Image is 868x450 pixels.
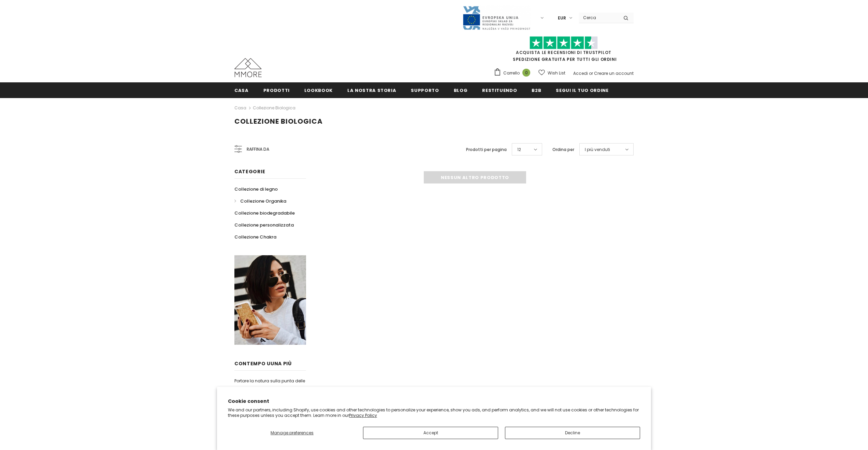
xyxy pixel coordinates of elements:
span: Wish List [548,70,565,77]
span: Collezione biologica [234,117,323,126]
span: La nostra storia [347,87,396,94]
span: Collezione personalizzata [234,222,294,228]
span: Collezione biodegradabile [234,210,295,216]
a: Prodotti [263,82,290,98]
a: Javni Razpis [462,15,531,21]
span: supporto [411,87,439,94]
a: Casa [234,104,246,112]
span: Restituendo [482,87,517,94]
h2: Cookie consent [228,398,640,405]
a: Acquista le recensioni di TrustPilot [516,50,611,55]
span: Categorie [234,168,265,175]
a: Segui il tuo ordine [556,82,608,98]
p: Portare la natura sulla punta delle dita. Con materiali organici naturali selezionati a mano, ogn... [234,377,306,434]
label: Prodotti per pagina [466,146,507,153]
a: Blog [454,82,468,98]
span: or [589,70,593,76]
a: Lookbook [304,82,333,98]
span: B2B [532,87,541,94]
input: Search Site [579,13,618,23]
img: Fidati di Pilot Stars [530,36,598,50]
span: I più venduti [585,146,610,153]
span: 0 [522,69,530,77]
a: Wish List [538,67,565,79]
a: Creare un account [594,70,634,76]
a: Accedi [573,70,588,76]
a: Carrello 0 [494,68,534,78]
span: Manage preferences [271,430,314,436]
a: Collezione Chakra [234,231,276,243]
span: contempo uUna più [234,360,292,367]
span: Casa [234,87,249,94]
label: Ordina per [552,146,574,153]
span: Collezione Organika [240,198,286,204]
button: Decline [505,427,640,439]
a: Collezione personalizzata [234,219,294,231]
span: Prodotti [263,87,290,94]
button: Manage preferences [228,427,356,439]
img: Javni Razpis [462,5,531,30]
span: Lookbook [304,87,333,94]
p: We and our partners, including Shopify, use cookies and other technologies to personalize your ex... [228,407,640,418]
img: Casi MMORE [234,58,262,77]
span: 12 [517,146,521,153]
span: Collezione di legno [234,186,278,192]
button: Accept [363,427,498,439]
a: Collezione biologica [253,105,295,111]
span: Carrello [503,70,520,77]
a: Collezione Organika [234,195,286,207]
span: Segui il tuo ordine [556,87,608,94]
a: Collezione di legno [234,183,278,195]
a: B2B [532,82,541,98]
span: Raffina da [247,146,269,153]
span: EUR [558,15,566,22]
a: Casa [234,82,249,98]
span: SPEDIZIONE GRATUITA PER TUTTI GLI ORDINI [494,39,634,62]
span: Blog [454,87,468,94]
a: Restituendo [482,82,517,98]
a: La nostra storia [347,82,396,98]
span: Collezione Chakra [234,234,276,240]
a: Privacy Policy [349,412,377,418]
a: supporto [411,82,439,98]
a: Collezione biodegradabile [234,207,295,219]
